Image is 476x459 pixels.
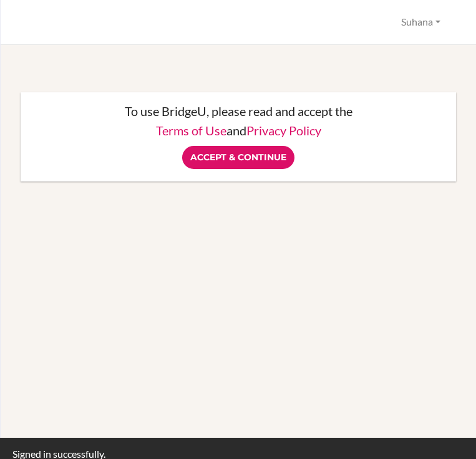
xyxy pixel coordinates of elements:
a: Terms of Use [156,123,226,138]
p: and [33,124,444,137]
input: Accept & Continue [182,146,294,169]
button: Suhana [396,11,446,34]
a: Privacy Policy [246,123,321,138]
p: To use BridgeU, please read and accept the [33,105,444,117]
